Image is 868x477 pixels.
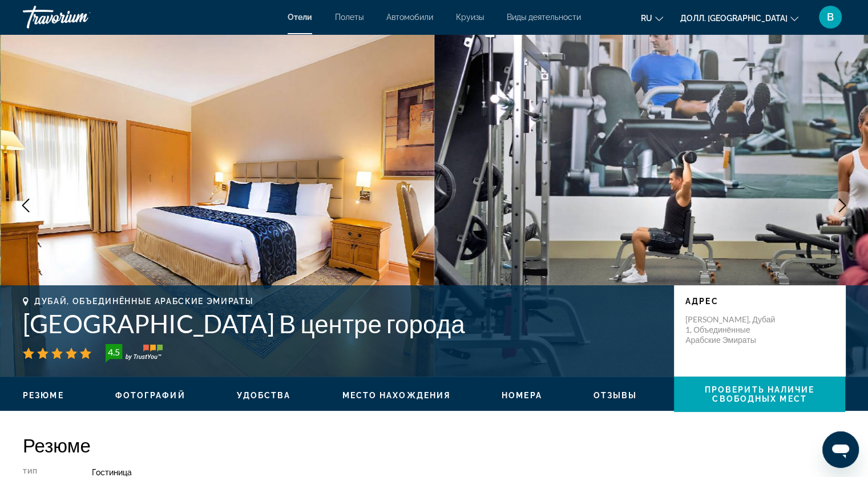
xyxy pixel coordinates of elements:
button: Отзывы [594,390,637,401]
ya-tr-span: [PERSON_NAME], Дубай 1, Объединённые Арабские Эмираты [685,314,775,345]
a: Травориум [23,2,137,32]
a: Отели [288,13,312,22]
ya-tr-span: Проверить наличие свободных мест [705,385,815,403]
button: Номера [502,390,542,401]
ya-tr-span: Фотографий [115,391,185,400]
a: Круизы [456,13,484,22]
ya-tr-span: Тип [23,468,38,475]
button: Предыдущее изображение [11,191,40,220]
ya-tr-span: Резюме [23,434,91,456]
a: Автомобили [386,13,433,22]
ya-tr-span: Дубай, Объединённые Арабские Эмираты [34,297,253,306]
button: Фотографий [115,390,185,401]
ya-tr-span: Гостиница [92,468,132,477]
ya-tr-span: Удобства [237,391,291,400]
button: Резюме [23,390,64,401]
ya-tr-span: RU [641,14,652,23]
div: 4.5 [102,345,125,359]
ya-tr-span: Отзывы [594,391,637,400]
iframe: Кнопка запуска окна обмена сообщениями [822,431,859,468]
img: trustyou-badge-hor.svg [106,344,163,362]
ya-tr-span: В [827,11,834,23]
ya-tr-span: адрес [685,297,718,306]
button: Следующее изображение [828,191,857,220]
ya-tr-span: Номера [502,391,542,400]
ya-tr-span: Резюме [23,391,64,400]
button: Удобства [237,390,291,401]
button: Проверить наличие свободных мест [674,377,845,412]
ya-tr-span: Долл. [GEOGRAPHIC_DATA] [680,14,788,23]
ya-tr-span: Место нахождения [342,391,450,400]
button: Изменить валюту [680,10,798,26]
a: Виды деятельности [507,13,581,22]
ya-tr-span: [GEOGRAPHIC_DATA] В центре города [23,309,465,338]
a: Полеты [335,13,364,22]
button: Изменить язык [641,10,663,26]
button: Пользовательское меню [815,5,845,29]
button: Место нахождения [342,390,450,401]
